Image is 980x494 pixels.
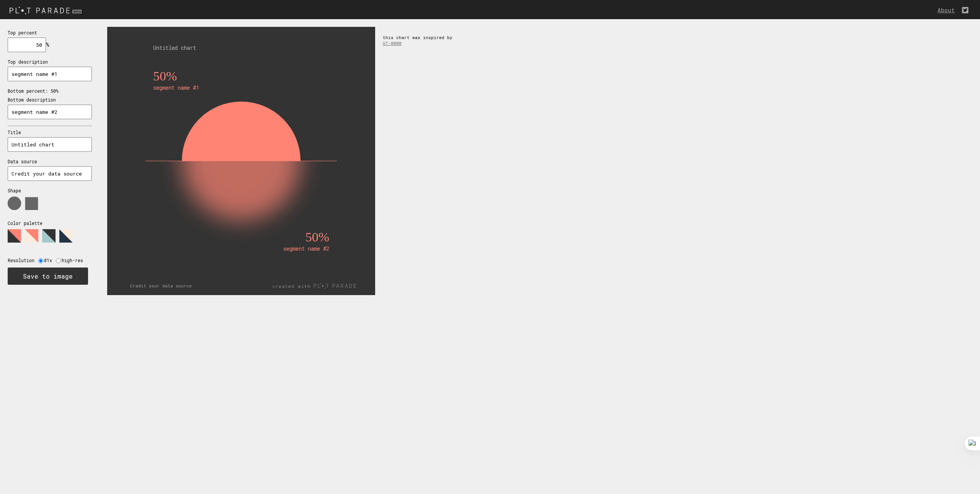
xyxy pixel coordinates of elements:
p: Bottom description [8,97,92,103]
label: Resolution [8,258,38,263]
p: Top percent [8,30,92,36]
a: GT-8000 [383,40,402,46]
p: Title [8,130,92,135]
label: high-res [62,258,87,263]
text: 50% [153,69,177,83]
label: @1x [44,258,56,263]
p: Top description [8,59,92,65]
text: Credit your data source [130,283,192,289]
text: Untitled chart [153,44,196,51]
p: Shape [8,188,92,194]
text: 50% [305,230,329,244]
text: segment name #1 [153,84,199,91]
div: this chart was inspired by [375,27,467,54]
p: Bottom percent: 50% [8,88,92,94]
a: About [938,7,959,14]
p: Data source [8,159,92,164]
button: Save to image [8,268,88,285]
text: segment name #2 [283,245,329,252]
p: Color palette [8,220,92,226]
